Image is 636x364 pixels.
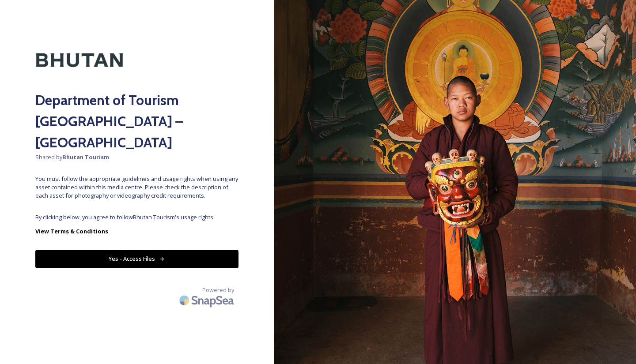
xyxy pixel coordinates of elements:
[35,250,238,268] button: Yes - Access Files
[35,90,238,153] h2: Department of Tourism [GEOGRAPHIC_DATA] – [GEOGRAPHIC_DATA]
[202,286,234,294] span: Powered by
[177,290,238,311] img: SnapSea Logo
[62,153,109,161] strong: Bhutan Tourism
[35,213,238,221] span: By clicking below, you agree to follow Bhutan Tourism 's usage rights.
[35,153,238,161] span: Shared by
[35,35,124,85] img: Kingdom-of-Bhutan-Logo.png
[35,175,238,200] span: You must follow the appropriate guidelines and usage rights when using any asset contained within...
[35,226,238,236] a: View Terms & Conditions
[35,227,108,235] strong: View Terms & Conditions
